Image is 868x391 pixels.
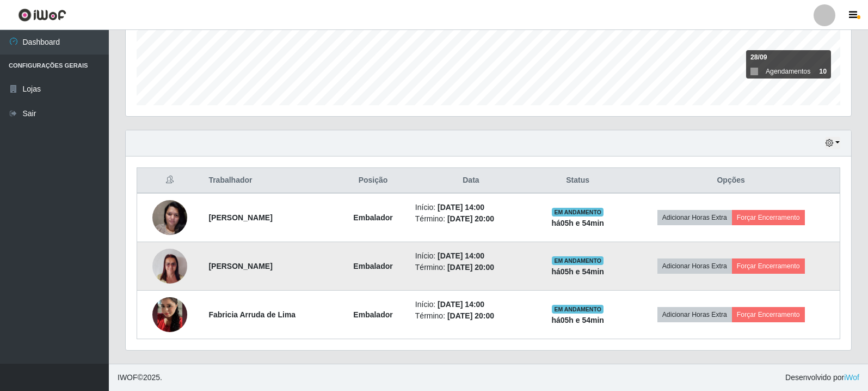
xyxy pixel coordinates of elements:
[552,208,604,216] span: EM ANDAMENTO
[732,307,805,322] button: Forçar Encerramento
[785,372,859,383] span: Desenvolvido por
[415,299,527,310] li: Início:
[208,213,272,222] strong: [PERSON_NAME]
[409,168,533,194] th: Data
[202,168,337,194] th: Trabalhador
[533,168,622,194] th: Status
[353,310,392,319] strong: Embalador
[152,243,187,290] img: 1704290796442.jpeg
[438,300,484,309] time: [DATE] 14:00
[152,194,187,240] img: 1682608462576.jpeg
[337,168,409,194] th: Posição
[415,262,527,273] li: Término:
[657,258,732,274] button: Adicionar Horas Extra
[657,307,732,322] button: Adicionar Horas Extra
[622,168,840,194] th: Opções
[447,263,494,272] time: [DATE] 20:00
[353,262,392,270] strong: Embalador
[353,213,392,222] strong: Embalador
[657,210,732,225] button: Adicionar Horas Extra
[732,258,805,274] button: Forçar Encerramento
[438,251,484,260] time: [DATE] 14:00
[415,250,527,262] li: Início:
[415,213,527,225] li: Término:
[18,8,66,22] img: CoreUI Logo
[415,310,527,322] li: Término:
[551,219,604,227] strong: há 05 h e 54 min
[438,203,484,212] time: [DATE] 14:00
[152,284,187,346] img: 1734129237626.jpeg
[118,372,162,383] span: © 2025 .
[551,267,604,276] strong: há 05 h e 54 min
[415,202,527,213] li: Início:
[208,262,272,270] strong: [PERSON_NAME]
[732,210,805,225] button: Forçar Encerramento
[447,214,494,223] time: [DATE] 20:00
[844,373,859,382] a: iWof
[118,373,138,382] span: IWOF
[551,316,604,324] strong: há 05 h e 54 min
[552,256,604,265] span: EM ANDAMENTO
[208,310,296,319] strong: Fabricia Arruda de Lima
[552,305,604,314] span: EM ANDAMENTO
[447,311,494,320] time: [DATE] 20:00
